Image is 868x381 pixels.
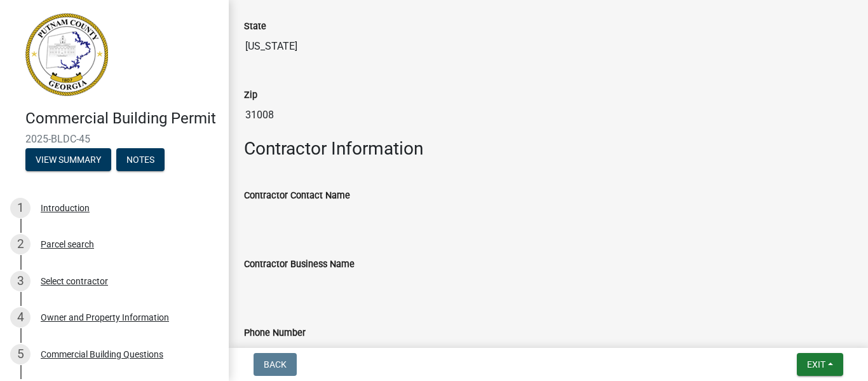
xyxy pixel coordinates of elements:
[244,22,266,31] label: State
[10,198,31,218] div: 1
[41,204,90,212] div: Introduction
[25,109,219,128] h4: Commercial Building Permit
[244,91,257,100] label: Zip
[25,148,111,171] button: View Summary
[116,155,165,165] wm-modal-confirm: Notes
[25,13,108,96] img: Putnam County, Georgia
[244,138,853,160] h3: Contractor Information
[10,344,31,364] div: 5
[244,329,306,338] label: Phone Number
[41,350,163,359] div: Commercial Building Questions
[244,260,355,269] label: Contractor Business Name
[797,353,843,376] button: Exit
[244,191,350,200] label: Contractor Contact Name
[264,359,287,370] span: Back
[116,148,165,171] button: Notes
[41,313,169,322] div: Owner and Property Information
[254,353,297,376] button: Back
[25,133,203,145] span: 2025-BLDC-45
[25,155,111,165] wm-modal-confirm: Summary
[41,240,94,249] div: Parcel search
[10,234,31,254] div: 2
[41,277,108,286] div: Select contractor
[10,307,31,328] div: 4
[807,359,825,370] span: Exit
[10,271,31,291] div: 3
